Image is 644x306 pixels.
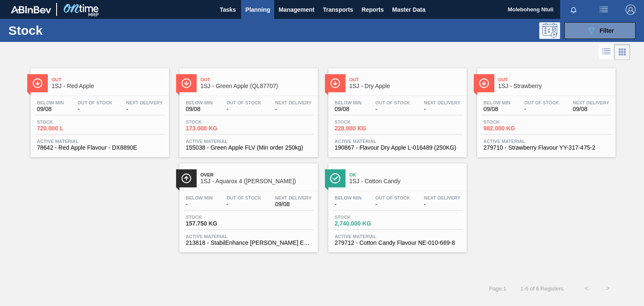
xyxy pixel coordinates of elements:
div: Programming: no user selected [539,22,560,39]
a: ÍconeOut1SJ - Green Apple (QL87707)Below Min09/08Out Of Stock-Next Delivery-Stock173.000 KGActive... [173,62,322,157]
span: 78642 - Red Apple Flavour - DX8890E [37,145,163,151]
span: 09/08 [37,106,64,112]
img: Ícone [32,78,43,88]
span: Stock [483,119,542,124]
span: Below Min [186,195,213,200]
span: Stock [186,215,244,220]
button: > [597,278,618,299]
span: 213818 - StabilEnhance Rosemary Extract [186,240,312,246]
img: Logout [626,5,636,15]
span: - [335,201,361,207]
span: 1SJ - Red Apple [52,83,165,89]
span: Below Min [335,100,361,105]
span: Next Delivery [573,100,609,105]
span: Next Delivery [424,100,460,105]
span: Out [498,77,611,82]
a: ÍconeOver1SJ - Aquarox 4 ([PERSON_NAME])Below Min-Out Of Stock-Next Delivery09/08Stock157.750 KGA... [173,157,322,252]
div: List Vision [599,44,614,60]
span: Out Of Stock [375,100,410,105]
span: 1SJ - Strawberry [498,83,611,89]
span: 1SJ - Aquarox 4 (Rosemary) [200,178,314,184]
span: Reports [361,5,384,15]
img: Ícone [330,173,340,184]
span: Over [200,172,314,177]
span: - [126,106,163,112]
span: Planning [245,5,270,15]
span: 190867 - Flavour Dry Apple L-016489 (250KG) [335,145,460,151]
span: Stock [335,119,393,124]
span: 173.000 KG [186,125,244,132]
span: Active Material [483,139,609,144]
span: Below Min [186,100,213,105]
span: 155038 - Green Apple FLV (Min order 250kg) [186,145,312,151]
span: Transports [323,5,353,15]
div: Card Vision [614,44,630,60]
span: Below Min [335,195,361,200]
span: 09/08 [483,106,510,112]
img: Ícone [181,173,192,184]
span: Stock [186,119,244,124]
span: Next Delivery [275,100,312,105]
span: Out [349,77,462,82]
span: Ok [349,172,462,177]
span: 2,740.000 KG [335,220,393,227]
span: Stock [335,215,393,220]
span: Out Of Stock [375,195,410,200]
span: Out Of Stock [226,195,261,200]
a: ÍconeOut1SJ - Dry AppleBelow Min09/08Out Of Stock-Next Delivery-Stock228.000 KGActive Material190... [322,62,471,157]
span: Filter [600,27,614,34]
span: - [226,106,261,112]
span: Out [52,77,165,82]
span: 1 - 6 of 6 Registers [519,285,563,292]
span: Active Material [335,234,460,239]
img: userActions [599,5,609,15]
img: Ícone [330,78,340,88]
button: Notifications [560,4,587,16]
span: Below Min [37,100,64,105]
span: - [226,201,261,207]
span: 09/08 [335,106,361,112]
span: Active Material [186,234,312,239]
button: < [576,278,597,299]
a: ÍconeOk1SJ - Cotton CandyBelow Min-Out Of Stock-Next Delivery-Stock2,740.000 KGActive Material279... [322,157,471,252]
span: - [78,106,112,112]
span: 09/08 [275,201,312,207]
span: Active Material [37,139,163,144]
span: - [375,201,410,207]
span: - [275,106,312,112]
span: Page : 1 [489,285,506,292]
span: Active Material [335,139,460,144]
span: 279710 - Strawberry Flavour YY-317-475-2 [483,145,609,151]
span: 1SJ - Dry Apple [349,83,462,89]
span: Master Data [392,5,425,15]
span: 09/08 [573,106,609,112]
span: - [375,106,410,112]
img: Ícone [181,78,192,88]
img: TNhmsLtSVTkK8tSr43FrP2fwEKptu5GPRR3wAAAABJRU5ErkJggg== [11,6,51,13]
span: Next Delivery [126,100,163,105]
span: 982.000 KG [483,125,542,132]
span: - [524,106,559,112]
a: ÍconeOut1SJ - Red AppleBelow Min09/08Out Of Stock-Next Delivery-Stock720.000 LActive Material7864... [24,62,173,157]
span: Next Delivery [275,195,312,200]
span: Management [278,5,314,15]
span: 157.750 KG [186,220,244,227]
span: - [186,201,213,207]
span: 228.000 KG [335,125,393,132]
span: Out Of Stock [226,100,261,105]
img: Ícone [479,78,489,88]
span: 09/08 [186,106,213,112]
button: Filter [564,22,636,39]
h1: Stock [8,26,129,35]
span: - [424,106,460,112]
span: Stock [37,119,96,124]
span: Out Of Stock [78,100,112,105]
span: Next Delivery [424,195,460,200]
span: 1SJ - Green Apple (QL87707) [200,83,314,89]
span: Below Min [483,100,510,105]
span: 1SJ - Cotton Candy [349,178,462,184]
span: Active Material [186,139,312,144]
span: Out Of Stock [524,100,559,105]
span: Tasks [218,5,237,15]
span: 279712 - Cotton Candy Flavour NE-010-669-8 [335,240,460,246]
